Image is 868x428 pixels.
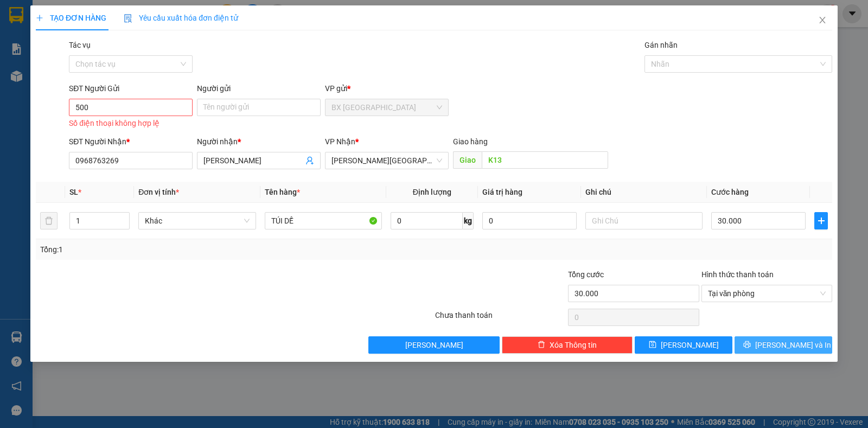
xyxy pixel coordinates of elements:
[661,339,719,351] span: [PERSON_NAME]
[36,14,106,22] span: TẠO ĐƠN HÀNG
[69,188,78,196] span: SL
[127,10,153,22] span: Nhận:
[127,35,220,50] div: 0964937161
[807,5,838,36] button: Close
[502,336,633,354] button: deleteXóa Thông tin
[265,212,382,229] input: VD: Bàn, Ghế
[644,41,678,49] label: Gán nhãn
[117,221,129,229] span: Decrease Value
[124,14,238,22] span: Yêu cầu xuất hóa đơn điện tử
[815,216,827,225] span: plus
[305,156,314,165] span: user-add
[127,9,220,22] div: Bàu Đồn
[9,9,119,35] div: BX [GEOGRAPHIC_DATA]
[127,22,220,35] div: TÂM
[117,213,129,221] span: Increase Value
[568,270,604,279] span: Tổng cước
[482,188,522,196] span: Giá trị hàng
[585,212,703,229] input: Ghi Chú
[325,82,449,94] div: VP gửi
[434,309,567,328] div: Chưa thanh toán
[818,16,827,24] span: close
[325,137,355,146] span: VP Nhận
[145,213,249,229] span: Khác
[482,212,577,229] input: 0
[331,99,442,116] span: BX Tân Châu
[649,341,656,349] span: save
[453,137,488,146] span: Giao hàng
[755,339,831,351] span: [PERSON_NAME] và In
[40,212,58,229] button: delete
[482,151,609,169] input: Dọc đường
[453,151,482,169] span: Giao
[69,82,193,94] div: SĐT Người Gửi
[120,222,127,228] span: down
[711,188,749,196] span: Cước hàng
[405,339,463,351] span: [PERSON_NAME]
[635,336,732,354] button: save[PERSON_NAME]
[120,214,127,221] span: up
[138,188,179,196] span: Đơn vị tính
[36,14,43,22] span: plus
[331,152,442,169] span: Dương Minh Châu
[743,341,751,349] span: printer
[735,336,832,354] button: printer[PERSON_NAME] và In
[9,10,26,22] span: Gửi:
[538,341,545,349] span: delete
[820,290,826,297] span: close-circle
[550,339,597,351] span: Xóa Thông tin
[197,82,321,94] div: Người gửi
[125,73,141,84] span: CC :
[581,182,707,203] th: Ghi chú
[197,136,321,148] div: Người nhận
[708,285,826,302] span: Tại văn phòng
[701,270,774,279] label: Hình thức thanh toán
[40,244,336,255] div: Tổng: 1
[125,70,221,85] div: 30.000
[69,117,193,130] div: Số điện thoại không hợp lệ
[9,35,119,48] div: NGÂN
[9,48,119,63] div: 0886185166
[814,212,828,229] button: plus
[69,136,193,148] div: SĐT Người Nhận
[463,212,474,229] span: kg
[368,336,499,354] button: [PERSON_NAME]
[69,41,91,49] label: Tác vụ
[265,188,300,196] span: Tên hàng
[124,14,132,23] img: icon
[413,188,451,196] span: Định lượng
